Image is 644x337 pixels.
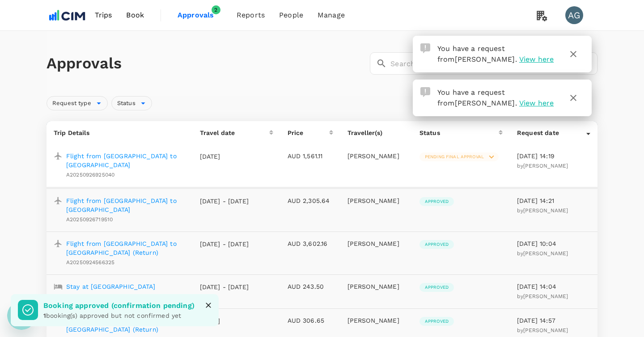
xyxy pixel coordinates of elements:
p: Trip Details [54,128,186,137]
span: by [517,327,568,333]
img: CIM ENVIRONMENTAL PTY LTD [47,5,88,25]
p: [DATE] - [DATE] [200,197,249,206]
span: Approved [419,198,454,205]
div: AG [565,6,583,24]
p: Booking approved (confirmation pending) [43,300,195,311]
p: [DATE] 10:04 [517,239,590,248]
div: Status [111,96,152,110]
span: by [517,163,568,169]
span: [PERSON_NAME] [523,250,568,257]
div: Status [419,128,499,137]
img: Approval Request [420,43,430,53]
a: Stay at [GEOGRAPHIC_DATA] [66,282,155,291]
span: A20250926719510 [66,216,113,223]
span: H2025091121826 [66,293,109,299]
div: Travel date [200,128,269,137]
p: [PERSON_NAME] [347,152,405,160]
p: [DATE] - [DATE] [200,282,249,291]
p: [DATE] [200,316,249,325]
span: by [517,250,568,257]
a: Flight from [GEOGRAPHIC_DATA] to [GEOGRAPHIC_DATA] [66,152,186,169]
p: Traveller(s) [347,128,405,137]
span: Approvals [178,10,222,21]
button: Close [202,299,215,312]
span: Reports [237,10,265,21]
div: Price [288,128,329,137]
b: 1 [43,312,46,319]
span: Approved [419,284,454,291]
span: Status [112,99,141,108]
span: [PERSON_NAME] [455,55,515,63]
span: [PERSON_NAME] [455,99,515,107]
p: [DATE] 14:19 [517,152,590,160]
span: You have a request from . [437,88,517,107]
p: [DATE] [200,152,249,161]
span: Book [126,10,144,21]
span: Manage [318,10,345,21]
span: Approved [419,318,454,324]
iframe: Button to launch messaging window [7,301,36,330]
p: AUD 2,305.64 [288,196,333,205]
a: Flight from [GEOGRAPHIC_DATA] to [GEOGRAPHIC_DATA] (Return) [66,239,186,257]
span: You have a request from . [437,44,517,63]
p: [PERSON_NAME] [347,196,405,205]
span: [PERSON_NAME] [523,207,568,214]
span: Request type [47,99,97,108]
span: [PERSON_NAME] [523,327,568,333]
input: Search by travellers, trips, or destination [390,52,597,75]
p: AUD 243.50 [288,282,333,291]
span: View here [519,99,554,107]
h1: Approvals [47,54,366,73]
a: Flight from [GEOGRAPHIC_DATA] to [GEOGRAPHIC_DATA] [66,196,186,214]
p: [PERSON_NAME] [347,316,405,325]
img: Approval Request [420,87,430,97]
span: Trips [95,10,112,21]
span: by [517,293,568,299]
span: Approved [419,241,454,248]
span: by [517,207,568,214]
div: Request type [47,96,108,110]
span: A20250926925040 [66,172,114,178]
p: booking(s) approved but not confirmed yet [43,311,195,320]
p: [PERSON_NAME] [347,239,405,248]
div: Request date [517,128,586,137]
p: AUD 3,602.16 [288,239,333,248]
p: [PERSON_NAME] [347,282,405,291]
span: A20250924566325 [66,259,114,265]
span: People [279,10,303,21]
div: Pending final approval [419,152,499,161]
p: [DATE] - [DATE] [200,240,249,249]
span: Pending final approval [419,154,489,160]
p: AUD 306.65 [288,316,333,325]
span: [PERSON_NAME] [523,293,568,299]
span: View here [519,55,554,63]
p: [DATE] 14:21 [517,196,590,205]
span: 2 [212,5,220,14]
p: [DATE] 14:57 [517,316,590,325]
p: [DATE] 14:04 [517,282,590,291]
span: [PERSON_NAME] [523,163,568,169]
p: AUD 1,561.11 [288,152,333,160]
